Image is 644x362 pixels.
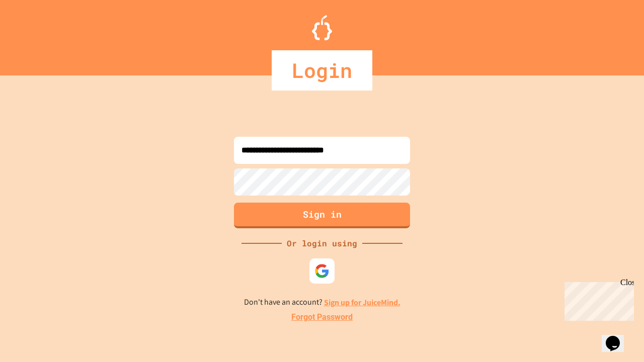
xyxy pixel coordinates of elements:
[314,263,330,279] img: google-icon.svg
[272,50,372,90] div: Login
[234,203,410,228] button: Sign in
[560,278,634,321] iframe: chat widget
[291,311,353,323] a: Forgot Password
[4,4,69,64] div: Chat with us now!Close
[602,322,634,352] iframe: chat widget
[324,297,400,308] a: Sign up for JuiceMind.
[312,15,332,40] img: Logo.svg
[244,296,400,309] p: Don't have an account?
[282,237,362,249] div: Or login using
